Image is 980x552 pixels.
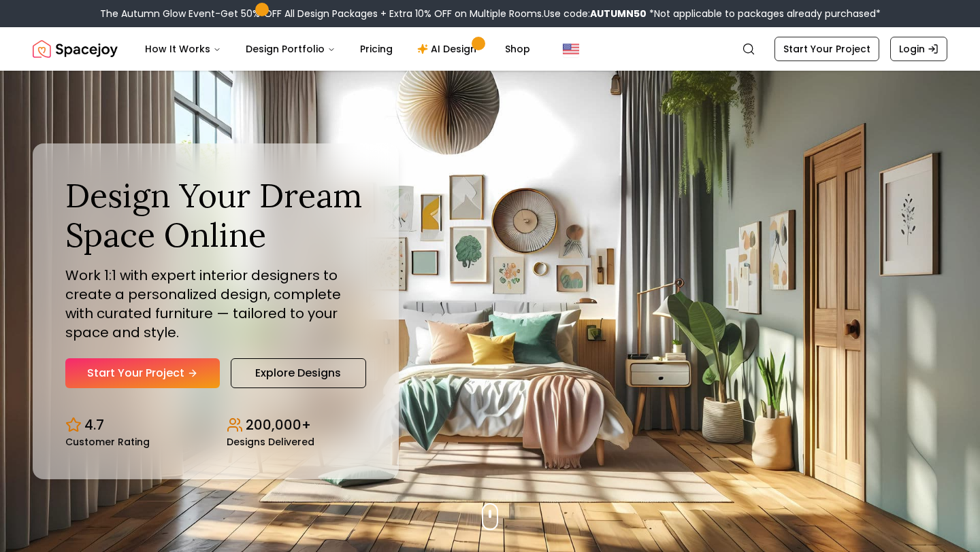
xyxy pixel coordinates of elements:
[544,7,647,20] span: Use code:
[494,35,541,63] a: Shop
[33,35,118,63] a: Spacejoy
[563,41,579,57] img: United States
[100,7,881,20] div: The Autumn Glow Event-Get 50% OFF All Design Packages + Extra 10% OFF on Multiple Rooms.
[231,358,366,388] a: Explore Designs
[84,415,104,434] p: 4.7
[349,35,404,63] a: Pricing
[65,266,366,342] p: Work 1:1 with expert interior designers to create a personalized design, complete with curated fu...
[65,358,220,388] a: Start Your Project
[406,35,491,63] a: AI Design
[65,176,366,254] h1: Design Your Dream Space Online
[647,7,881,20] span: *Not applicable to packages already purchased*
[890,37,947,61] a: Login
[246,415,311,434] p: 200,000+
[65,437,150,447] small: Customer Rating
[227,437,314,447] small: Designs Delivered
[33,27,947,71] nav: Global
[33,35,118,63] img: Spacejoy Logo
[134,35,541,63] nav: Main
[65,404,366,447] div: Design stats
[774,37,879,61] a: Start Your Project
[590,7,647,20] b: AUTUMN50
[235,35,346,63] button: Design Portfolio
[134,35,232,63] button: How It Works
